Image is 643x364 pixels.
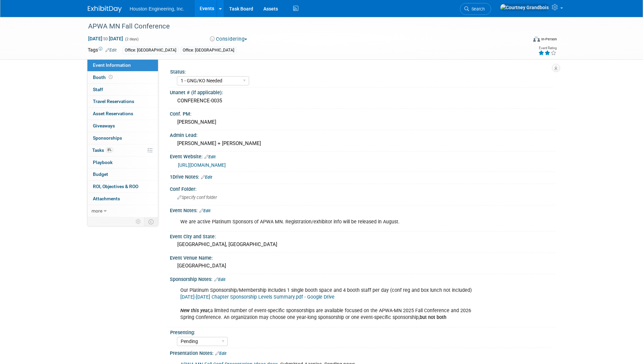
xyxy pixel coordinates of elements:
div: CONFERENCE-0035 [175,96,550,106]
div: Event Website: [170,151,556,160]
td: Tags [88,46,117,54]
div: Status: [170,67,552,75]
img: Format-Inperson.png [533,36,540,42]
a: Edit [204,155,216,159]
span: ROI, Objectives & ROO [93,184,138,189]
a: Budget [87,168,158,180]
span: Booth not reserved yet [107,75,114,80]
span: Giveaways [93,123,115,128]
div: Presentation Notes: [170,348,556,357]
div: [PERSON_NAME] + [PERSON_NAME] [175,138,550,149]
span: Playbook [93,160,113,165]
span: Booth [93,75,114,80]
a: Edit [199,208,210,213]
img: Courtney Grandbois [500,4,549,11]
div: APWA MN Fall Conference [86,20,517,33]
div: Office: [GEOGRAPHIC_DATA] [123,47,178,54]
div: We are active Platinum Sponsors of APWA MN. Registration/exhibitor info will be released in August. [176,215,481,229]
a: Travel Reservations [87,96,158,107]
img: ExhibitDay [88,6,122,13]
b: but not both [420,315,446,320]
span: Sponsorships [93,135,122,141]
a: Asset Reservations [87,108,158,120]
span: [DATE] [DATE] [88,36,123,42]
a: Playbook [87,157,158,168]
a: Giveaways [87,120,158,132]
a: Attachments [87,193,158,205]
span: to [102,36,109,41]
span: Specify conf folder [177,195,217,200]
div: 1Drive Notes: [170,172,556,181]
div: Our Platinum Sponsorship/Membership includes 1 single booth space and 4 booth staff per day (conf... [176,284,481,324]
span: Search [469,6,485,12]
span: more [92,208,102,214]
span: Tasks [92,147,113,153]
div: Unanet # (if applicable): [170,87,556,96]
a: Edit [214,277,225,282]
span: Attachments [93,196,120,201]
a: Booth [87,72,158,83]
span: (2 days) [124,37,139,41]
div: Sponsorship Notes: [170,274,556,283]
span: Event Information [93,62,131,68]
td: Personalize Event Tab Strip [133,217,144,226]
div: [PERSON_NAME] [175,117,550,127]
a: [URL][DOMAIN_NAME] [178,162,226,168]
div: [GEOGRAPHIC_DATA], [GEOGRAPHIC_DATA] [175,239,550,250]
a: Edit [215,351,226,356]
div: Event City and State: [170,231,556,240]
div: Conf Folder: [170,184,556,193]
a: Event Information [87,59,158,71]
button: Considering [207,36,250,43]
td: Toggle Event Tabs [144,217,158,226]
a: Edit [105,48,117,53]
span: Asset Reservations [93,111,133,116]
div: Event Format [487,35,557,45]
span: Houston Engineering, Inc. [130,6,184,12]
div: Presenting: [170,327,552,336]
a: Edit [201,175,212,180]
div: Event Notes: [170,205,556,214]
a: Search [460,3,491,15]
a: more [87,205,158,217]
a: Tasks8% [87,144,158,156]
a: ROI, Objectives & ROO [87,181,158,193]
i: New this year, [180,308,210,314]
div: Event Rating [538,46,557,50]
div: Conf. PM: [170,109,556,117]
span: 8% [106,147,113,153]
div: [GEOGRAPHIC_DATA] [175,261,550,271]
div: Office: [GEOGRAPHIC_DATA] [181,47,236,54]
div: Admin Lead: [170,130,556,139]
a: Staff [87,84,158,96]
span: Staff [93,87,103,92]
span: Travel Reservations [93,99,134,104]
a: [DATE]-[DATE] Chapter Sponsorship Levels Summary.pdf - Google Drive [180,294,335,300]
a: Sponsorships [87,132,158,144]
div: Event Venue Name: [170,253,556,261]
span: Budget [93,171,108,177]
div: In-Person [541,37,557,42]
